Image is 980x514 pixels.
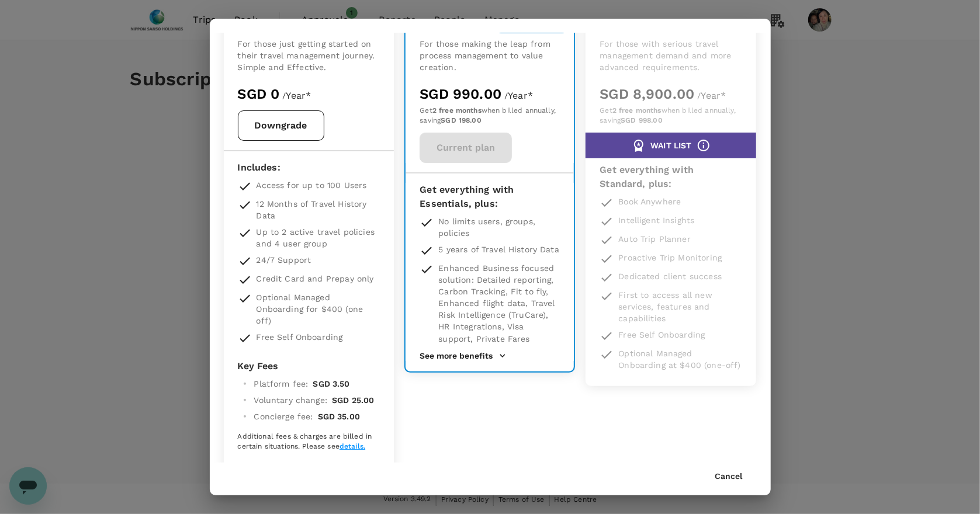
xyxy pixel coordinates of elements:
p: Credit Card and Prepay only [257,273,374,284]
b: 2 free months [432,106,482,114]
p: Auto Trip Planner [618,233,691,245]
p: Additional fees & charges are billed in certain situations. Please see [238,432,380,452]
p: For those with serious travel management demand and more advanced requirements. [600,38,742,73]
p: SGD 3.50 [313,378,349,390]
div: / [238,85,380,103]
span: SGD 8,900.00 [600,86,694,102]
p: WAIT LIST [650,140,691,151]
span: Year* [701,90,726,101]
p: SGD 25.00 [332,394,374,406]
p: 24/7 Support [257,254,311,266]
span: Year* [286,90,311,101]
p: Dedicated client success [618,270,722,282]
p: Free Self Onboarding [257,331,343,343]
p: Get everything with Essentials, plus : [420,183,560,211]
p: Intelligent Insights [618,214,694,226]
button: Cancel [715,472,743,481]
p: Access for up to 100 Users [257,179,367,191]
p: Get everything with Standard, plus : [600,163,742,191]
div: / [600,85,742,126]
p: Free Self Onboarding [618,329,705,341]
p: Optional Managed Onboarding at $400 (one-off) [618,348,742,371]
p: Get when billed annually, saving [600,106,742,126]
p: No limits users, groups, policies [438,216,560,239]
p: Get when billed annually, saving [420,106,560,126]
span: Year* [508,90,533,101]
b: 2 free months [612,106,662,114]
p: Book Anywhere [618,196,681,207]
button: See less benefits [238,463,320,473]
b: SGD 198.00 [441,116,482,124]
button: See more benefits [420,350,507,361]
p: 12 Months of Travel History Data [257,198,380,221]
p: Up to 2 active travel policies and 4 user group [257,226,380,249]
button: Downgrade [238,110,324,141]
p: Voluntary change : [254,394,328,406]
p: 5 years of Travel History Data [438,244,559,255]
p: SGD 35.00 [318,411,360,422]
a: details. [340,442,365,450]
p: First to access all new services, features and capabilities [618,289,742,324]
p: Includes : [238,161,380,175]
p: For those just getting started on their travel management journey. Simple and Effective. [238,38,380,73]
p: Enhanced Business focused solution: Detailed reporting, Carbon Tracking, Fit to fly, Enhanced fli... [438,262,560,344]
p: Concierge fee : [254,411,313,422]
p: Platform fee : [254,378,309,390]
p: Key Fees [238,359,380,373]
p: For those making the leap from process management to value creation. [420,38,560,73]
b: SGD 998.00 [621,116,663,124]
p: Optional Managed Onboarding for $400 (one off) [257,291,380,327]
div: / [420,85,560,126]
span: SGD 0 [238,86,280,102]
span: SGD 990.00 [420,86,501,102]
p: Proactive Trip Monitoring [618,252,722,263]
